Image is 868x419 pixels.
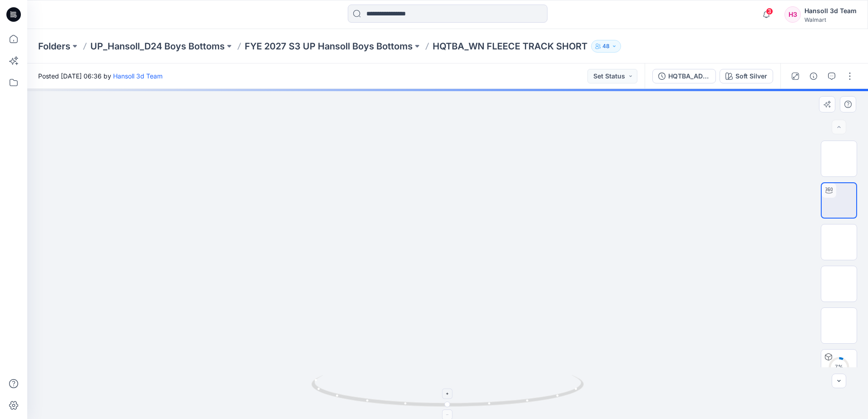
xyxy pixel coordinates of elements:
[113,72,163,80] a: Hansoll 3d Team
[828,363,850,371] div: 7 %
[38,40,70,53] a: Folders
[735,71,767,81] div: Soft Silver
[784,6,801,23] div: H3
[652,69,716,83] button: HQTBA_ADM SC_WN FLEECE TRACK SHORT 1
[804,16,857,23] div: Walmart
[591,40,621,53] button: 48
[766,8,773,15] span: 3
[806,69,821,83] button: Details
[602,41,610,51] p: 48
[245,40,413,53] a: FYE 2027 S3 UP Hansoll Boys Bottoms
[433,40,587,53] p: HQTBA_WN FLEECE TRACK SHORT
[668,71,710,81] div: HQTBA_ADM SC_WN FLEECE TRACK SHORT 1
[804,5,857,16] div: Hansoll 3d Team
[38,71,163,81] span: Posted [DATE] 06:36 by
[90,40,225,53] a: UP_Hansoll_D24 Boys Bottoms
[720,69,773,83] button: Soft Silver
